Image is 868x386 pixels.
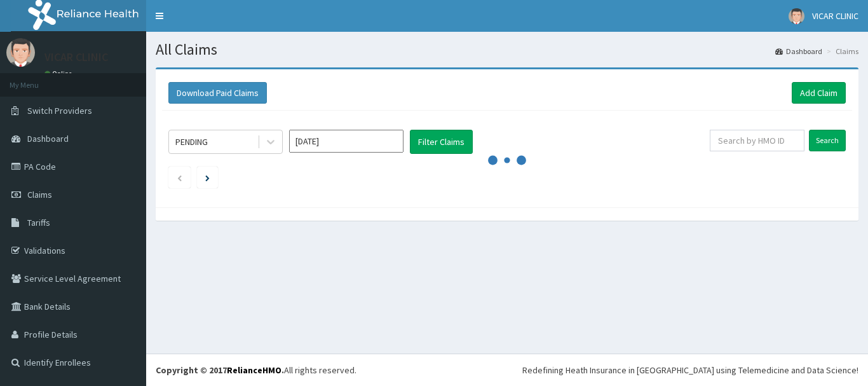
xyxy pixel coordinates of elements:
[789,8,804,24] img: User Image
[792,82,846,104] a: Add Claim
[775,46,822,57] a: Dashboard
[710,130,804,151] input: Search by HMO ID
[156,364,284,376] strong: Copyright © 2017 .
[175,135,208,148] div: PENDING
[156,41,858,58] h1: All Claims
[44,52,108,63] p: VICAR CLINIC
[27,189,52,200] span: Claims
[168,82,267,104] button: Download Paid Claims
[146,354,868,386] footer: All rights reserved.
[27,133,69,144] span: Dashboard
[205,172,210,183] a: Next page
[410,130,473,154] button: Filter Claims
[27,217,50,228] span: Tariffs
[824,46,858,57] li: Claims
[812,10,858,22] span: VICAR CLINIC
[227,364,281,376] a: RelianceHMO
[289,130,403,153] input: Select Month and Year
[6,38,35,67] img: User Image
[27,105,92,116] span: Switch Providers
[522,364,858,376] div: Redefining Heath Insurance in [GEOGRAPHIC_DATA] using Telemedicine and Data Science!
[488,141,526,179] svg: audio-loading
[809,130,846,151] input: Search
[44,69,75,78] a: Online
[177,172,182,183] a: Previous page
